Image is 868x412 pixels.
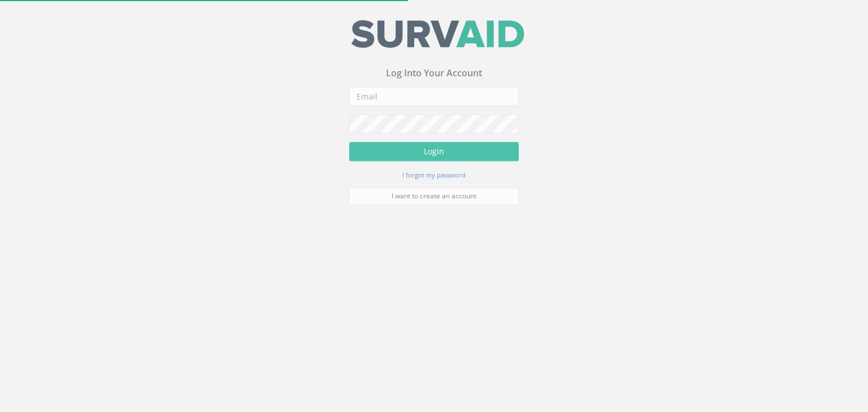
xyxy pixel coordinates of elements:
[349,71,519,81] h3: Log Into Your Account
[402,174,466,182] small: I forgot my password
[402,172,466,183] a: I forgot my password
[349,145,519,164] button: Login
[349,190,519,207] a: I want to create an account
[349,89,519,109] input: Email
